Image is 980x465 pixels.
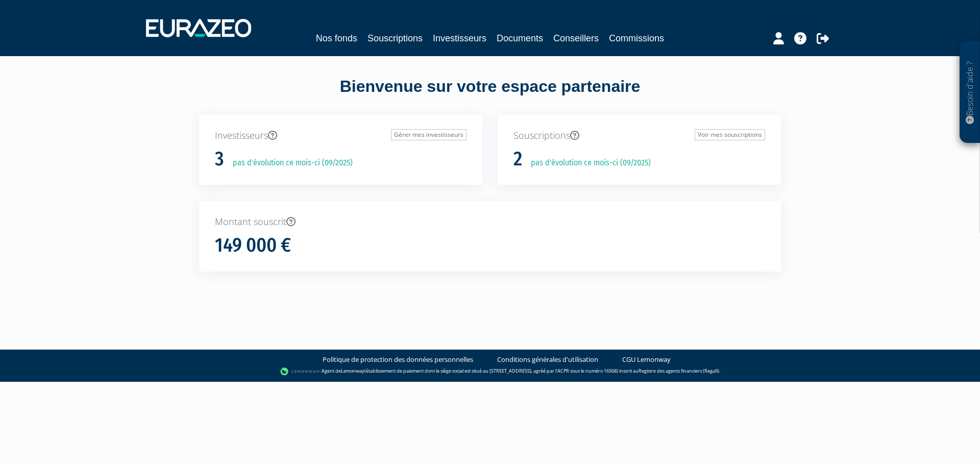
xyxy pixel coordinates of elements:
[226,157,353,169] p: pas d'évolution ce mois-ci (09/2025)
[10,366,970,377] div: - Agent de (établissement de paiement dont le siège social est situé au [STREET_ADDRESS], agréé p...
[497,31,543,45] a: Documents
[695,129,765,140] a: Voir mes souscriptions
[316,31,357,45] a: Nos fonds
[146,19,251,37] img: 1732889491-logotype_eurazeo_blanc_rvb.png
[622,355,671,364] a: CGU Lemonway
[513,129,765,142] p: Souscriptions
[513,149,522,170] h1: 2
[609,31,664,45] a: Commissions
[215,129,467,142] p: Investisseurs
[280,366,320,377] img: logo-lemonway.png
[639,368,719,374] a: Registre des agents financiers (Regafi)
[341,368,364,374] a: Lemonway
[215,235,291,256] h1: 149 000 €
[964,46,976,138] p: Besoin d'aide ?
[433,31,486,45] a: Investisseurs
[215,215,765,229] p: Montant souscrit
[497,355,598,364] a: Conditions générales d'utilisation
[524,157,651,169] p: pas d'évolution ce mois-ci (09/2025)
[191,75,789,115] div: Bienvenue sur votre espace partenaire
[367,31,423,45] a: Souscriptions
[215,149,224,170] h1: 3
[553,31,599,45] a: Conseillers
[323,355,473,364] a: Politique de protection des données personnelles
[391,129,467,140] a: Gérer mes investisseurs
